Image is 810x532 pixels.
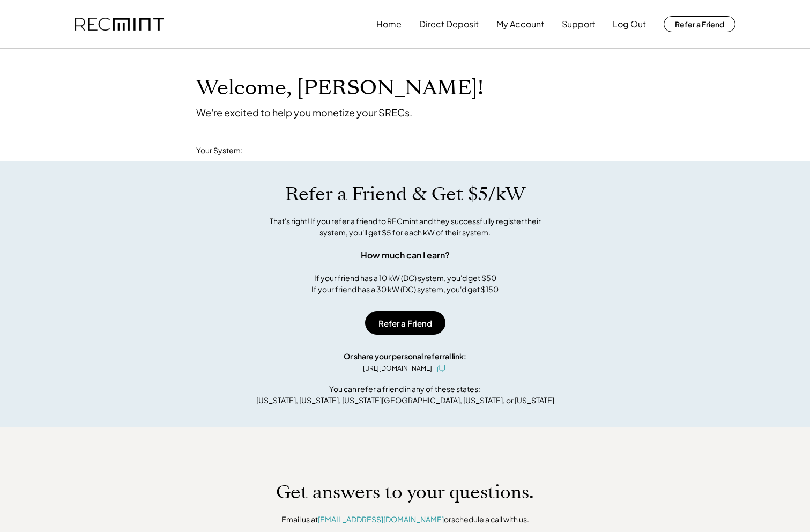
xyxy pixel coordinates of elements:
[75,18,164,31] img: recmint-logotype%403x.png
[196,76,484,101] h1: Welcome, [PERSON_NAME]!
[451,514,527,524] a: schedule a call with us
[419,13,479,35] button: Direct Deposit
[276,481,534,504] h1: Get answers to your questions.
[311,272,499,295] div: If your friend has a 10 kW (DC) system, you'd get $50 If your friend has a 30 kW (DC) system, you...
[435,362,448,375] button: click to copy
[363,364,432,373] div: [URL][DOMAIN_NAME]
[496,13,544,35] button: My Account
[196,106,412,119] div: We're excited to help you monetize your SRECs.
[285,183,525,205] h1: Refer a Friend & Get $5/kW
[613,13,646,35] button: Log Out
[664,16,735,32] button: Refer a Friend
[344,351,466,362] div: Or share your personal referral link:
[376,13,402,35] button: Home
[196,145,243,156] div: Your System:
[256,383,554,406] div: You can refer a friend in any of these states: [US_STATE], [US_STATE], [US_STATE][GEOGRAPHIC_DATA...
[361,249,450,262] div: How much can I earn?
[365,311,445,335] button: Refer a Friend
[562,13,595,35] button: Support
[281,514,529,525] div: Email us at or .
[318,514,444,524] a: [EMAIL_ADDRESS][DOMAIN_NAME]
[258,216,553,238] div: That's right! If you refer a friend to RECmint and they successfully register their system, you'l...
